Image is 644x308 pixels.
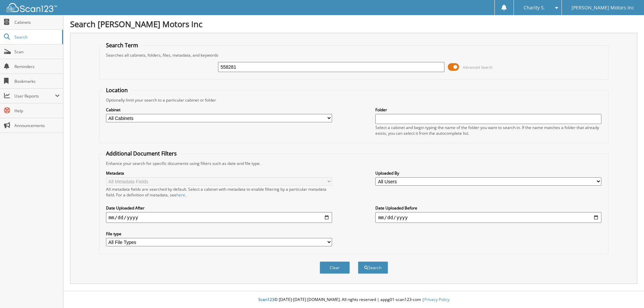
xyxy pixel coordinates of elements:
span: Help [14,108,60,114]
label: Date Uploaded After [106,205,332,211]
span: Bookmarks [14,78,60,84]
div: All metadata fields are searched by default. Select a cabinet with metadata to enable filtering b... [106,186,332,198]
span: User Reports [14,93,55,99]
img: scan123-logo-white.svg [7,3,57,12]
span: Reminders [14,64,60,69]
div: © [DATE]-[DATE] [DOMAIN_NAME]. All rights reserved | appg01-scan123-com | [63,292,644,308]
label: Metadata [106,170,332,176]
span: Charity S. [524,6,545,10]
span: Scan [14,49,60,55]
div: Searches all cabinets, folders, files, metadata, and keywords [103,52,605,58]
button: Search [358,261,388,274]
span: [PERSON_NAME] Motors Inc [572,6,634,10]
span: Advanced Search [463,65,493,70]
button: Clear [320,261,350,274]
legend: Location [103,86,131,94]
div: Optionally limit your search to a particular cabinet or folder [103,97,605,103]
span: Cabinets [14,19,60,25]
label: Date Uploaded Before [375,205,601,211]
input: end [375,212,601,223]
iframe: Chat Widget [610,276,644,308]
legend: Search Term [103,42,142,49]
span: Announcements [14,123,60,128]
legend: Additional Document Filters [103,150,180,157]
a: here [176,192,185,198]
label: File type [106,231,332,237]
label: Uploaded By [375,170,601,176]
h1: Search [PERSON_NAME] Motors Inc [70,18,637,29]
label: Cabinet [106,107,332,113]
span: Search [14,34,59,40]
div: Enhance your search for specific documents using filters such as date and file type. [103,161,605,166]
a: Privacy Policy [424,297,449,302]
input: start [106,212,332,223]
label: Folder [375,107,601,113]
div: Select a cabinet and begin typing the name of the folder you want to search in. If the name match... [375,125,601,136]
span: Scan123 [258,297,274,302]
